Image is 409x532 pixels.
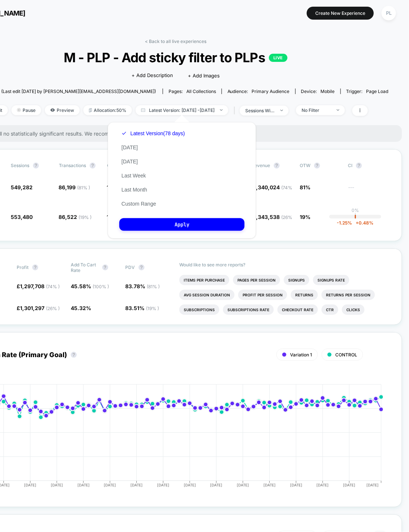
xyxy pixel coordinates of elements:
[77,185,90,190] span: ( 81 % )
[131,483,143,487] tspan: [DATE]
[77,483,90,487] tspan: [DATE]
[17,305,60,311] span: £
[119,218,245,231] button: Apply
[59,163,86,168] span: Transactions
[83,105,132,115] span: Allocation: 50%
[322,305,338,315] li: Ctr
[227,89,290,94] div: Audience:
[119,200,158,207] button: Custom Range
[20,283,60,289] span: 1,297,708
[147,284,160,289] span: ( 81 % )
[252,89,290,94] span: Primary Audience
[314,163,320,169] button: ?
[179,262,389,267] p: Would like to see more reports?
[179,305,219,315] li: Subscriptions
[119,130,187,137] button: Latest Version(78 days)
[223,305,274,315] li: Subscriptions Rate
[348,185,389,198] span: ---
[139,265,144,270] button: ?
[90,163,96,169] button: ?
[11,184,33,190] span: 549,282
[233,275,280,285] li: Pages Per Session
[321,89,335,94] span: mobile
[348,163,389,169] span: CI
[119,158,140,165] button: [DATE]
[342,305,365,315] li: Clicks
[382,6,396,20] div: PL
[352,220,374,226] span: 0.48 %
[269,54,287,62] p: LIVE
[210,483,223,487] tspan: [DATE]
[46,284,60,289] span: ( 74 % )
[125,283,160,289] span: 83.78 %
[20,305,60,311] span: 1,301,297
[11,214,33,220] span: 553,480
[290,352,312,358] span: Variation 1
[17,265,29,270] span: Profit
[352,207,359,213] p: 0%
[313,275,349,285] li: Signups Rate
[188,73,220,79] span: + Add Images
[104,483,116,487] tspan: [DATE]
[179,290,235,300] li: Avg Session Duration
[367,483,379,487] tspan: [DATE]
[186,89,216,94] span: all collections
[264,483,276,487] tspan: [DATE]
[169,89,216,94] div: Pages:
[136,105,228,115] span: Latest Version: [DATE] - [DATE]
[71,352,77,358] button: ?
[300,214,311,220] span: 19%
[277,305,318,315] li: Checkout Rate
[366,89,389,94] span: Page Load
[59,184,90,190] span: 86,199
[335,352,357,358] span: CONTROL
[251,214,293,227] span: 1,343,538
[45,105,80,115] span: Preview
[356,163,362,169] button: ?
[343,483,356,487] tspan: [DATE]
[284,275,309,285] li: Signups
[179,275,229,285] li: Items Per Purchase
[300,184,311,190] span: 81%
[89,108,92,112] img: rebalance
[291,290,318,300] li: Returns
[24,483,37,487] tspan: [DATE]
[379,6,398,21] button: PL
[125,265,135,270] span: PDV
[300,163,340,169] span: OTW
[145,39,206,44] a: < Back to all live experiences
[232,105,240,116] span: |
[317,483,329,487] tspan: [DATE]
[33,163,39,169] button: ?
[337,109,339,111] img: end
[11,163,29,168] span: Sessions
[237,483,249,487] tspan: [DATE]
[132,72,173,79] span: + Add Description
[102,265,108,270] button: ?
[251,214,293,227] span: £
[245,108,275,113] div: sessions with impression
[220,109,223,111] img: end
[251,215,293,227] span: ( 26 % )
[51,483,63,487] tspan: [DATE]
[322,290,375,300] li: Returns Per Session
[302,107,331,113] div: No Filter
[251,184,293,198] span: 1,340,024
[157,483,169,487] tspan: [DATE]
[274,163,280,169] button: ?
[356,220,359,226] span: +
[119,172,148,179] button: Last Week
[17,108,21,112] img: end
[337,220,352,226] span: -1.25 %
[346,89,389,94] div: Trigger:
[119,144,140,151] button: [DATE]
[11,105,41,115] span: Pause
[184,483,196,487] tspan: [DATE]
[290,483,302,487] tspan: [DATE]
[71,262,99,273] span: Add To Cart Rate
[307,7,374,20] button: Create New Experience
[32,265,38,270] button: ?
[46,306,60,311] span: ( 26 % )
[59,214,92,220] span: 86,522
[93,284,109,289] span: ( 100 % )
